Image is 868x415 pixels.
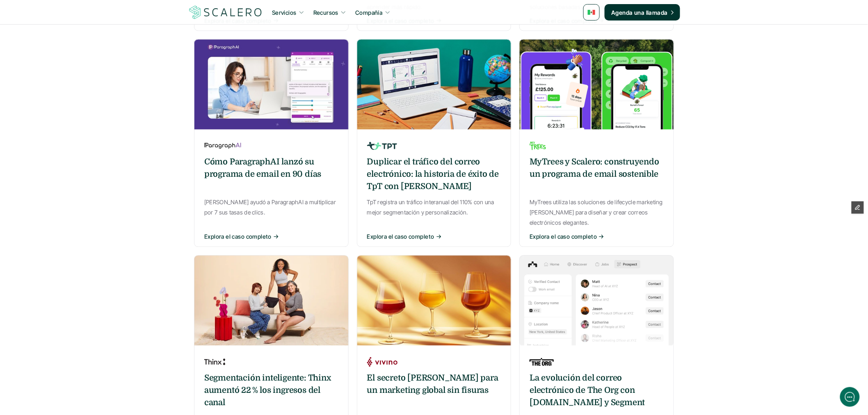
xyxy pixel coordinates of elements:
a: Agenda una llamada [605,4,680,21]
h6: MyTrees y Scalero: construyendo un programa de email sostenible [530,156,664,181]
p: Servicios [272,8,297,17]
p: Agenda una llamada [611,8,668,17]
a: MyTrees app user interface screensMyTrees y Scalero: construyendo un programa de email sostenible... [519,39,674,247]
button: Explora el caso completo [530,233,664,241]
img: A glass of wine along a hand holding a cellphone [357,255,512,346]
img: A grid of different pictures of people working together [519,255,674,346]
h6: El secreto [PERSON_NAME] para un marketing global sin fisuras [367,372,501,397]
p: Explora el caso completo [367,233,434,241]
img: A photo of a woman working on a laptop, alongside a screenshot of an app. [194,39,349,130]
h2: Let us know if we can help with lifecycle marketing. [12,55,152,94]
img: MyTrees app user interface screens [519,39,674,130]
p: Compañía [355,8,382,17]
img: Scalero company logotype [188,5,263,20]
button: Edit Framer Content [852,201,864,214]
img: 3 persons in underwear, one holding a dog an another one a bag [194,255,349,346]
h1: Hi! Welcome to [GEOGRAPHIC_DATA]. [12,40,152,53]
p: Explora el caso completo [530,233,597,241]
a: Scalero company logotype [188,5,263,20]
p: [PERSON_NAME] ayudó a ParagraphAI a multiplicar por 7 sus tasas de clics. [204,197,338,218]
h6: Segmentación inteligente: Thinx aumentó 22 % los ingresos del canal [204,372,338,409]
p: Recursos [313,8,338,17]
button: Explora el caso completo [204,233,338,241]
p: Explora el caso completo [204,233,272,241]
img: A desk with some items above like a laptop, post-its, sketch books and a globe. [357,39,512,130]
span: New conversation [53,114,98,120]
p: MyTrees utiliza las soluciones de lifecycle marketing [PERSON_NAME] para diseñar y crear correos ... [530,197,664,228]
a: A photo of a woman working on a laptop, alongside a screenshot of an app.Cómo ParagraphAI lanzó s... [194,39,349,247]
p: TpT registra un tráfico interanual del 110% con una mejor segmentación y personalización. [367,197,501,218]
a: A desk with some items above like a laptop, post-its, sketch books and a globe.Duplicar el tráfic... [357,39,512,247]
button: Explora el caso completo [367,233,501,241]
span: We run on Gist [69,287,104,292]
h6: Cómo ParagraphAI lanzó su programa de email en 90 días [204,156,338,181]
iframe: gist-messenger-bubble-iframe [840,387,860,407]
h6: La evolución del correo electrónico de The Org con [DOMAIN_NAME] y Segment [530,372,664,409]
h6: Duplicar el tráfico del correo electrónico: la historia de éxito de TpT con [PERSON_NAME] [367,156,501,193]
button: New conversation [13,109,151,125]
